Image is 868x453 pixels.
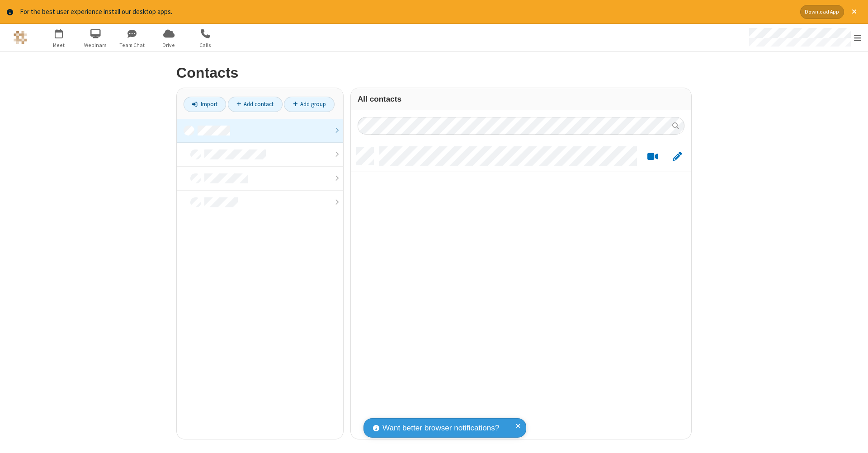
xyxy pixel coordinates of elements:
h2: Contacts [176,65,692,81]
a: Import [184,97,226,112]
span: Meet [42,41,76,49]
span: Drive [152,41,186,49]
a: Add group [284,97,335,112]
button: Start a video meeting [644,151,661,162]
span: Want better browser notifications? [382,422,499,434]
div: grid [351,141,691,440]
button: Download App [800,5,844,19]
button: Logo [3,24,37,51]
a: Add contact [228,97,283,112]
div: Open menu [741,24,868,51]
img: QA Selenium DO NOT DELETE OR CHANGE [14,31,27,44]
button: Edit [668,151,686,162]
button: Close alert [847,5,861,19]
span: Calls [189,41,222,49]
h3: All contacts [358,95,684,103]
span: Webinars [79,41,113,49]
div: For the best user experience install our desktop apps. [20,7,793,17]
span: Team Chat [115,41,149,49]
